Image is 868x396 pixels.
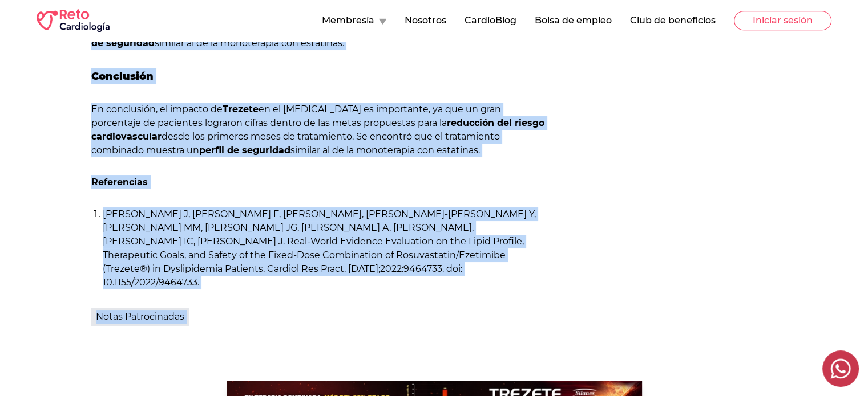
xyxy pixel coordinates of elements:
[199,145,290,156] strong: perfil de seguridad
[91,103,548,157] p: En conclusión, el impacto de en el [MEDICAL_DATA] es importante, ya que un gran porcentaje de pac...
[91,308,189,326] a: Notas Patrocinadas
[91,70,154,83] strong: Conclusión
[322,14,386,27] button: Membresía
[630,14,716,27] button: Club de beneficios
[223,104,259,115] strong: Trezete
[465,14,516,27] button: CardioBlog
[91,177,148,187] strong: Referencias
[37,9,110,32] img: RETO Cardio Logo
[103,207,548,289] li: [PERSON_NAME] J, [PERSON_NAME] F, [PERSON_NAME], [PERSON_NAME]-[PERSON_NAME] Y, [PERSON_NAME] MM,...
[405,14,446,27] button: Nosotros
[535,14,612,27] button: Bolsa de empleo
[734,11,831,30] button: Iniciar sesión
